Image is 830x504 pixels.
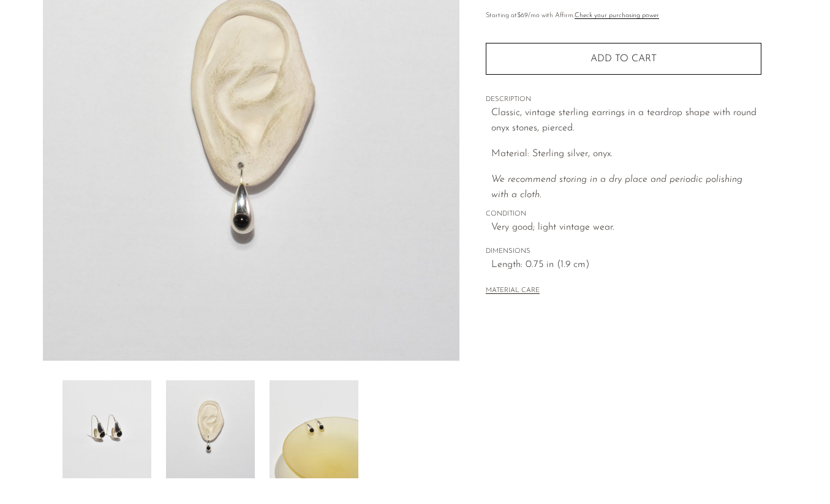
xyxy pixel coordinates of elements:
button: Add to cart [486,43,761,75]
img: Onyx Teardrop Earrings [62,380,151,478]
p: Classic, vintage sterling earrings in a teardrop shape with round onyx stones, pierced. [491,105,761,137]
span: DIMENSIONS [486,246,761,257]
p: Starting at /mo with Affirm. [486,10,761,21]
i: We recommend storing in a dry place and periodic polishing with a cloth. [491,175,742,200]
span: Very good; light vintage wear. [491,220,761,236]
span: $69 [517,12,528,19]
span: DESCRIPTION [486,94,761,105]
span: Add to cart [590,54,657,64]
button: MATERIAL CARE [486,287,540,296]
img: Onyx Teardrop Earrings [270,380,358,478]
span: CONDITION [486,209,761,220]
span: Length: 0.75 in (1.9 cm) [491,257,761,273]
a: Check your purchasing power - Learn more about Affirm Financing (opens in modal) [575,12,659,19]
img: Onyx Teardrop Earrings [166,380,255,478]
p: Material: Sterling silver, onyx. [491,146,761,162]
